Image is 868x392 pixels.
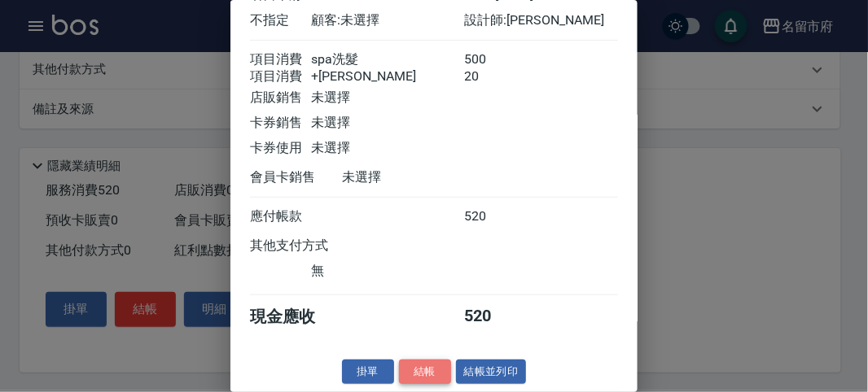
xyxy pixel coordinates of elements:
[399,359,451,385] button: 結帳
[250,68,311,85] div: 項目消費
[465,68,526,85] div: 20
[250,237,373,255] div: 其他支付方式
[342,359,394,385] button: 掛單
[250,51,311,68] div: 項目消費
[311,12,464,29] div: 顧客: 未選擇
[250,306,342,328] div: 現金應收
[311,140,464,157] div: 未選擇
[311,263,464,280] div: 無
[250,140,311,157] div: 卡券使用
[250,89,311,107] div: 店販銷售
[311,51,464,68] div: spa洗髮
[342,169,495,186] div: 未選擇
[456,359,527,385] button: 結帳並列印
[250,115,311,132] div: 卡券銷售
[311,68,464,85] div: +[PERSON_NAME]
[311,115,464,132] div: 未選擇
[465,12,618,29] div: 設計師: [PERSON_NAME]
[250,208,311,225] div: 應付帳款
[250,12,311,29] div: 不指定
[250,169,342,186] div: 會員卡銷售
[311,89,464,107] div: 未選擇
[465,51,526,68] div: 500
[465,208,526,225] div: 520
[465,306,526,328] div: 520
